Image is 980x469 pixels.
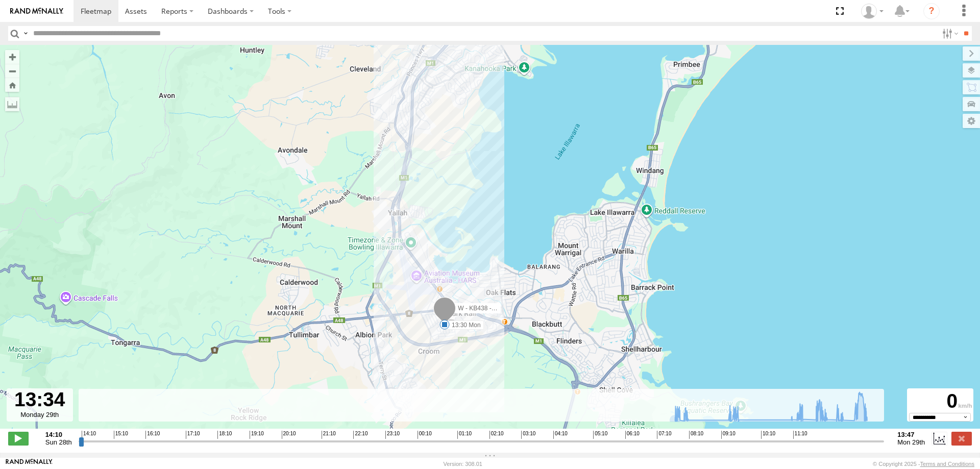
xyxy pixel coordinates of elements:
[689,431,703,439] span: 08:10
[897,438,925,446] span: Mon 29th Sep 2025
[186,431,200,439] span: 17:10
[444,461,482,467] div: Version: 308.01
[322,431,336,439] span: 21:10
[593,431,607,439] span: 05:10
[8,432,29,445] label: Play/Stop
[938,26,960,41] label: Search Filter Options
[721,431,736,439] span: 09:10
[250,431,264,439] span: 19:10
[6,459,53,469] a: Visit our Website
[761,431,775,439] span: 10:10
[457,431,472,439] span: 01:10
[963,114,980,128] label: Map Settings
[793,431,807,439] span: 11:10
[657,431,671,439] span: 07:10
[458,305,543,312] span: W - KB438 - [PERSON_NAME]
[897,431,925,438] strong: 13:47
[5,50,19,64] button: Zoom in
[920,461,974,467] a: Terms and Conditions
[521,431,535,439] span: 03:10
[45,438,72,446] span: Sun 28th Sep 2025
[385,431,400,439] span: 23:10
[353,431,367,439] span: 22:10
[217,431,232,439] span: 18:10
[553,431,568,439] span: 04:10
[951,432,972,445] label: Close
[489,431,504,439] span: 02:10
[445,320,484,330] label: 13:30 Mon
[45,431,72,438] strong: 14:10
[909,390,972,413] div: 0
[5,64,19,78] button: Zoom out
[923,3,940,19] i: ?
[857,4,887,19] div: Tye Clark
[418,431,432,439] span: 00:10
[10,8,63,15] img: rand-logo.svg
[114,431,128,439] span: 15:10
[873,461,974,467] div: © Copyright 2025 -
[145,431,160,439] span: 16:10
[5,97,19,111] label: Measure
[5,78,19,92] button: Zoom Home
[625,431,640,439] span: 06:10
[282,431,296,439] span: 20:10
[21,26,30,41] label: Search Query
[82,431,96,439] span: 14:10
